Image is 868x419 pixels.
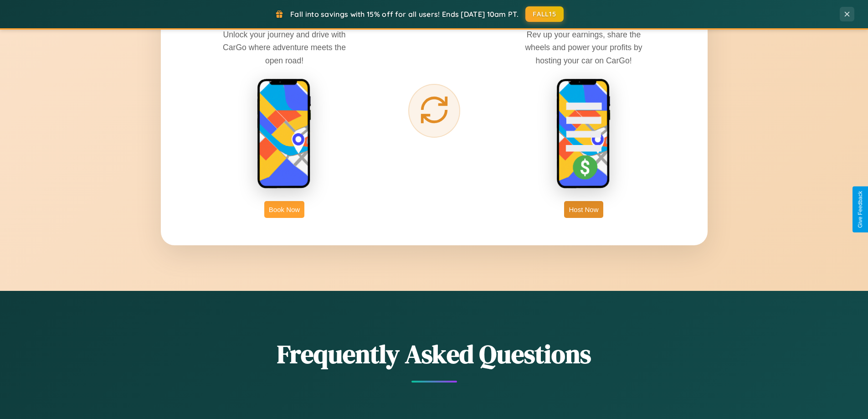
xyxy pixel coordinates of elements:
h2: Frequently Asked Questions [161,336,708,372]
button: Host Now [564,201,603,218]
button: Book Now [264,201,304,218]
p: Unlock your journey and drive with CarGo where adventure meets the open road! [216,28,353,67]
img: rent phone [257,78,312,190]
span: Fall into savings with 15% off for all users! Ends [DATE] 10am PT. [290,10,519,19]
div: Give Feedback [857,191,863,228]
button: FALL15 [525,6,564,22]
img: host phone [556,78,611,190]
p: Rev up your earnings, share the wheels and power your profits by hosting your car on CarGo! [515,28,652,67]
